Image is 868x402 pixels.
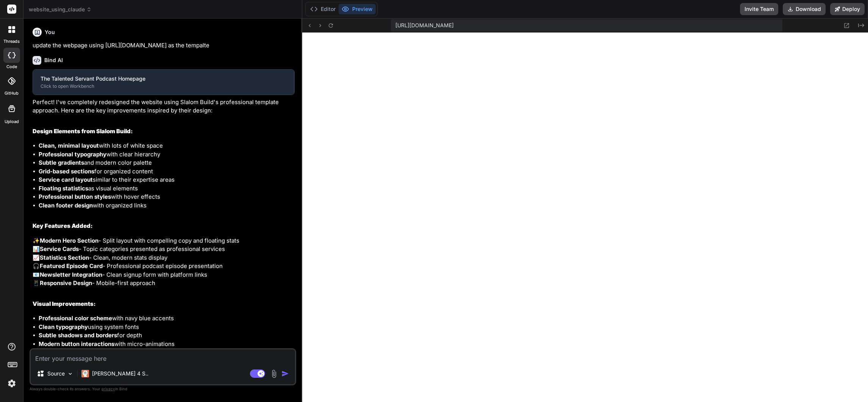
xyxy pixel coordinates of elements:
[307,4,339,14] button: Editor
[39,340,295,349] li: with micro-animations
[39,150,295,159] li: with clear hierarchy
[270,369,278,378] img: attachment
[3,38,20,45] label: threads
[39,323,295,332] li: using system fonts
[101,386,115,391] span: privacy
[39,176,295,184] li: similar to their expertise areas
[6,64,17,70] label: code
[33,41,295,50] p: update the webpage using [URL][DOMAIN_NAME] as the tempalte
[33,300,96,307] strong: Visual Improvements:
[92,370,148,377] p: [PERSON_NAME] 4 S..
[39,168,94,175] strong: Grid-based sections
[39,202,93,209] strong: Clean footer design
[41,83,286,89] div: Click to open Workbench
[5,377,18,390] img: settings
[40,254,89,261] strong: Statistics Section
[395,22,454,29] span: [URL][DOMAIN_NAME]
[41,75,286,83] div: The Talented Servant Podcast Homepage
[39,314,295,323] li: with navy blue accents
[40,237,98,244] strong: Modern Hero Section
[39,201,295,210] li: with organized links
[47,370,65,377] p: Source
[830,3,865,15] button: Deploy
[40,245,79,252] strong: Service Cards
[39,331,295,340] li: for depth
[39,151,106,158] strong: Professional typography
[39,323,88,330] strong: Clean typography
[44,56,63,64] h6: Bind AI
[33,70,294,95] button: The Talented Servant Podcast HomepageClick to open Workbench
[39,142,295,150] li: with lots of white space
[39,340,114,347] strong: Modern button interactions
[339,4,376,14] button: Preview
[67,371,73,377] img: Pick Models
[302,33,868,402] iframe: Preview
[40,271,102,278] strong: Newsletter Integration
[39,159,295,167] li: and modern color palette
[5,90,19,97] label: GitHub
[39,185,88,192] strong: Floating statistics
[39,176,93,183] strong: Service card layout
[39,193,295,201] li: with hover effects
[39,159,84,166] strong: Subtle gradients
[33,237,295,288] p: ✨ - Split layout with compelling copy and floating stats 📊 - Topic categories presented as profes...
[30,385,296,393] p: Always double-check its answers. Your in Bind
[783,3,826,15] button: Download
[29,6,92,13] span: website_using_claude
[39,184,295,193] li: as visual elements
[40,279,92,287] strong: Responsive Design
[740,3,778,15] button: Invite Team
[39,142,99,149] strong: Clean, minimal layout
[281,370,289,377] img: icon
[39,167,295,176] li: for organized content
[45,28,55,36] h6: You
[39,193,111,200] strong: Professional button styles
[39,315,112,322] strong: Professional color scheme
[81,370,89,377] img: Claude 4 Sonnet
[5,118,19,125] label: Upload
[33,128,133,135] strong: Design Elements from Slalom Build:
[33,98,295,115] p: Perfect! I've completely redesigned the website using Slalom Build's professional template approa...
[40,262,103,270] strong: Featured Episode Card
[39,332,117,339] strong: Subtle shadows and borders
[33,222,93,229] strong: Key Features Added:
